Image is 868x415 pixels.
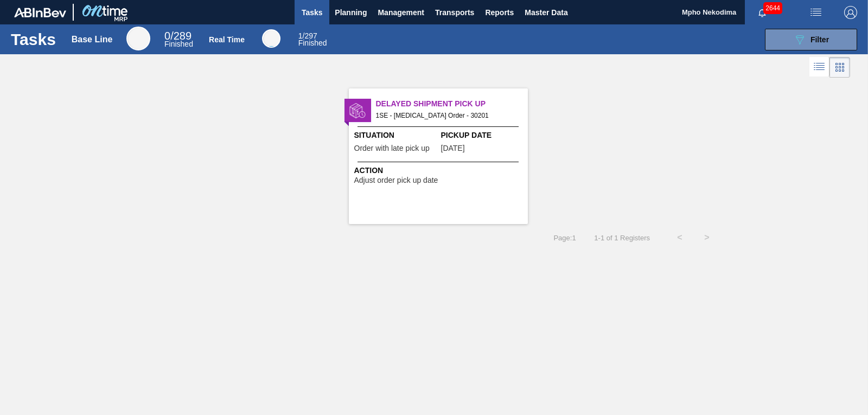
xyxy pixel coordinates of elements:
[262,29,280,48] div: Real Time
[209,35,245,44] div: Real Time
[553,234,576,242] span: Page : 1
[298,31,303,40] span: 1
[354,176,438,184] span: Adjust order pick up date
[485,6,514,19] span: Reports
[354,165,525,176] span: Action
[354,130,438,141] span: Situation
[435,6,474,19] span: Transports
[809,6,822,19] img: userActions
[829,57,850,78] div: Card Vision
[376,98,528,110] span: Delayed Shipment Pick Up
[164,40,193,48] span: Finished
[298,33,327,47] div: Real Time
[126,27,150,50] div: Base Line
[300,6,324,19] span: Tasks
[354,144,430,152] span: Order with late pick up
[765,29,857,50] button: Filter
[335,6,367,19] span: Planning
[693,224,720,251] button: >
[666,224,693,251] button: <
[809,57,829,78] div: List Vision
[592,234,650,242] span: 1 - 1 of 1 Registers
[14,8,66,17] img: TNhmsLtSVTkK8tSr43FrP2fwEKptu5GPRR3wAAAABJRU5ErkJggg==
[349,103,366,119] img: status
[376,110,519,122] span: 1SE - Lactic Acid Order - 30201
[298,39,327,47] span: Finished
[298,31,317,40] span: / 297
[810,35,829,44] span: Filter
[441,130,525,141] span: Pickup Date
[441,144,465,152] span: 08/03/2025
[378,6,424,19] span: Management
[164,30,192,42] span: / 289
[164,30,170,42] span: 0
[525,6,567,19] span: Master Data
[844,6,857,19] img: Logout
[11,33,56,46] h1: Tasks
[164,31,193,48] div: Base Line
[745,5,780,20] button: Notifications
[72,35,113,44] div: Base Line
[763,2,782,14] span: 2644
